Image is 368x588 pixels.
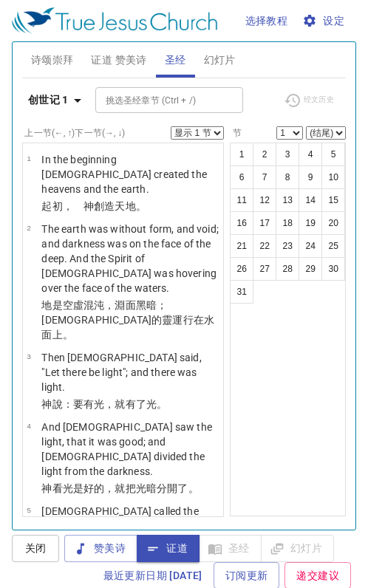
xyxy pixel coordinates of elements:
button: 3 [276,143,299,166]
label: 上一节 (←, ↑) 下一节 (→, ↓) [24,129,125,137]
wh1961: 光 [94,398,167,410]
button: 16 [230,211,253,235]
p: 起初 [41,199,219,213]
p: In the beginning [DEMOGRAPHIC_DATA] created the heavens and the earth. [41,152,219,196]
span: 证道 赞美诗 [91,51,146,69]
wh914: 。 [188,482,199,494]
button: 30 [321,257,345,281]
span: 设定 [305,12,344,30]
span: 幻灯片 [204,51,236,69]
p: 神 [41,481,219,496]
button: 14 [299,188,322,212]
button: 6 [230,165,253,189]
wh7225: ， 神 [63,200,146,212]
button: 31 [230,280,253,304]
button: 2 [253,143,276,166]
span: 诗颂崇拜 [31,51,74,69]
p: 神 [41,397,219,411]
span: 关闭 [24,539,47,558]
wh4325: 面 [41,329,72,341]
wh2822: ； [DEMOGRAPHIC_DATA] [41,299,214,341]
wh216: 是好的 [73,482,199,494]
button: 5 [321,143,345,166]
button: 20 [321,211,345,235]
span: 选择教程 [245,12,288,30]
span: 证道 [149,539,188,558]
b: 创世记 1 [28,91,69,109]
button: 关闭 [12,535,59,562]
wh776: 是 [41,299,214,341]
span: 5 [27,506,30,514]
wh776: 。 [136,200,146,212]
button: 创世记 1 [22,86,92,114]
button: 1 [230,143,253,166]
button: 15 [321,188,345,212]
button: 设定 [299,7,350,35]
wh559: ：要有 [63,398,168,410]
button: 7 [253,165,276,189]
span: 1 [27,154,30,163]
button: 12 [253,188,276,212]
p: And [DEMOGRAPHIC_DATA] saw the light, that it was good; and [DEMOGRAPHIC_DATA] divided the light ... [41,420,219,479]
span: 最近更新日期 [DATE] [103,567,202,585]
button: 13 [276,188,299,212]
button: 18 [276,211,299,235]
wh8415: 面 [41,299,214,341]
button: 选择教程 [239,7,294,35]
button: 27 [253,257,276,281]
wh216: 暗 [146,482,199,494]
wh216: ，就有了光 [104,398,167,410]
button: 赞美诗 [64,535,137,562]
label: 节 [230,129,242,137]
button: 25 [321,234,345,258]
img: True Jesus Church [12,7,217,34]
wh6440: 上 [52,329,73,341]
p: 地 [41,298,219,342]
input: Type Bible Reference [100,92,214,109]
wh2896: ，就把光 [104,482,198,494]
wh8414: 混沌 [41,299,214,341]
span: 4 [27,422,30,430]
wh2822: 分開了 [157,482,199,494]
button: 29 [299,257,322,281]
button: 26 [230,257,253,281]
wh8064: 地 [126,200,146,212]
wh7220: 光 [63,482,199,494]
wh1254: 天 [115,200,146,212]
span: 3 [27,352,30,360]
wh430: 說 [52,398,168,410]
span: 递交建议 [296,567,339,585]
span: 圣经 [165,51,186,69]
wh922: ，淵 [41,299,214,341]
wh430: 看 [52,482,199,494]
button: 21 [230,234,253,258]
button: 17 [253,211,276,235]
button: 22 [253,234,276,258]
button: 4 [299,143,322,166]
button: 28 [276,257,299,281]
span: 赞美诗 [76,539,126,558]
wh5921: 。 [63,329,73,341]
button: 8 [276,165,299,189]
button: 证道 [137,535,200,562]
p: [DEMOGRAPHIC_DATA] called the light Day, and the darkness He called Night. So the evening and the... [41,504,219,563]
button: 11 [230,188,253,212]
p: The earth was without form, and void; and darkness was on the face of the deep. And the Spirit of... [41,222,219,295]
wh6440: 黑暗 [41,299,214,341]
button: 10 [321,165,345,189]
button: 9 [299,165,322,189]
span: 订阅更新 [225,567,268,585]
button: 19 [299,211,322,235]
wh430: 創造 [94,200,146,212]
wh216: 。 [157,398,167,410]
wh1961: 空虛 [41,299,214,341]
button: 24 [299,234,322,258]
span: 2 [27,224,30,232]
button: 23 [276,234,299,258]
p: Then [DEMOGRAPHIC_DATA] said, "Let there be light"; and there was light. [41,350,219,394]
